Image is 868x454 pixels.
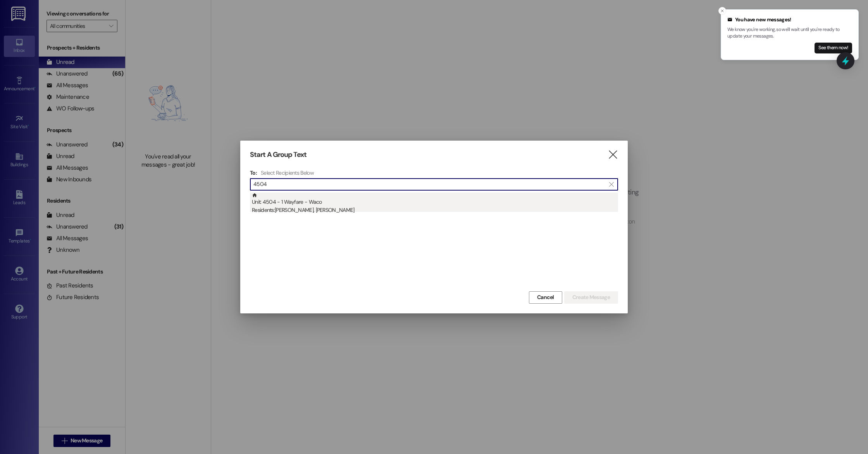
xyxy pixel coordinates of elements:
p: We know you're working, so we'll wait until you're ready to update your messages. [727,26,852,40]
div: Unit: 4504 - 1 Wayfare - WacoResidents:[PERSON_NAME], [PERSON_NAME] [250,193,618,212]
button: Close toast [718,7,726,15]
button: Clear text [605,179,618,190]
h3: To: [250,169,257,176]
button: Cancel [529,291,562,304]
i:  [608,151,618,159]
div: Residents: [PERSON_NAME], [PERSON_NAME] [252,206,618,214]
h3: Start A Group Text [250,150,307,159]
input: Search for any contact or apartment [253,179,605,190]
h4: Select Recipients Below [261,169,314,176]
i:  [609,181,613,187]
span: Create Message [572,293,610,301]
button: Create Message [564,291,618,304]
div: Unit: 4504 - 1 Wayfare - Waco [252,193,618,215]
button: See them now! [815,43,852,53]
div: You have new messages! [727,16,852,24]
span: Cancel [537,293,554,301]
